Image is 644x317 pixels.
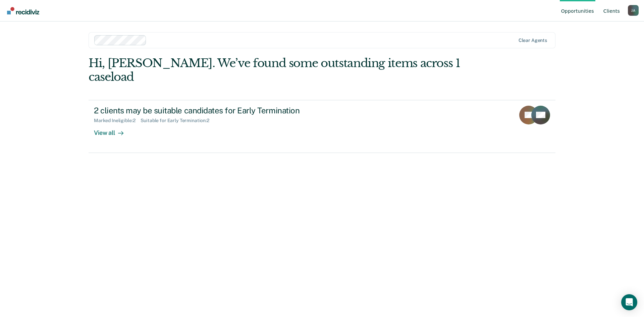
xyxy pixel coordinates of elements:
[621,294,637,310] div: Open Intercom Messenger
[141,118,215,123] div: Suitable for Early Termination : 2
[94,106,329,115] div: 2 clients may be suitable candidates for Early Termination
[628,5,639,16] button: Profile dropdown button
[628,5,639,16] div: J A
[89,56,462,84] div: Hi, [PERSON_NAME]. We’ve found some outstanding items across 1 caseload
[94,118,141,123] div: Marked Ineligible : 2
[519,38,547,43] div: Clear agents
[7,7,39,14] img: Recidiviz
[89,100,555,153] a: 2 clients may be suitable candidates for Early TerminationMarked Ineligible:2Suitable for Early T...
[94,123,131,137] div: View all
